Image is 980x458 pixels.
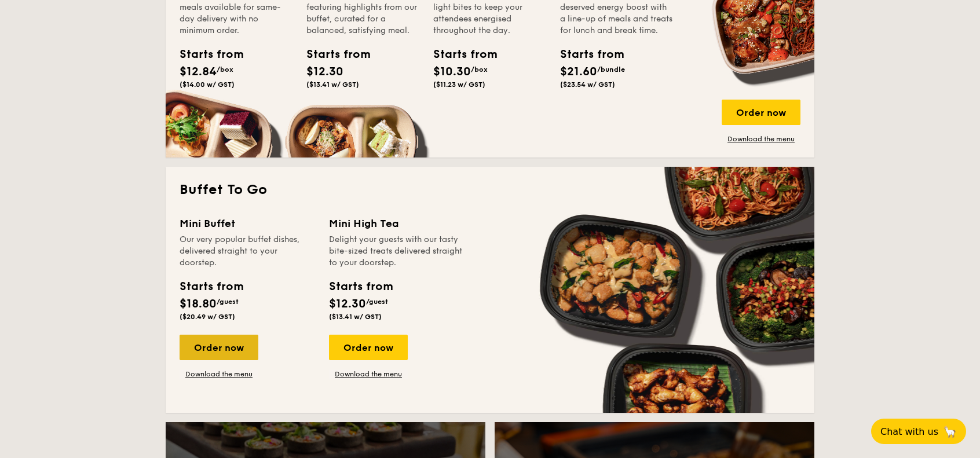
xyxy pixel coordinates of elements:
[471,65,488,74] span: /box
[329,278,392,295] div: Starts from
[217,298,239,306] span: /guest
[306,80,359,89] span: ($13.41 w/ GST)
[180,80,235,89] span: ($14.00 w/ GST)
[722,100,800,125] div: Order now
[943,425,957,438] span: 🦙
[560,65,597,79] span: $21.60
[306,46,359,63] div: Starts from
[366,298,388,306] span: /guest
[560,80,615,89] span: ($23.54 w/ GST)
[306,65,343,79] span: $12.30
[329,369,408,379] a: Download the menu
[880,426,938,437] span: Chat with us
[180,181,800,199] h2: Buffet To Go
[722,134,800,144] a: Download the menu
[180,369,258,379] a: Download the menu
[329,297,366,311] span: $12.30
[329,215,465,232] div: Mini High Tea
[433,65,471,79] span: $10.30
[329,335,408,360] div: Order now
[329,234,465,269] div: Delight your guests with our tasty bite-sized treats delivered straight to your doorstep.
[180,234,315,269] div: Our very popular buffet dishes, delivered straight to your doorstep.
[433,80,485,89] span: ($11.23 w/ GST)
[560,46,612,63] div: Starts from
[329,313,382,321] span: ($13.41 w/ GST)
[180,215,315,232] div: Mini Buffet
[433,46,485,63] div: Starts from
[217,65,233,74] span: /box
[180,335,258,360] div: Order now
[180,313,235,321] span: ($20.49 w/ GST)
[871,419,966,444] button: Chat with us🦙
[597,65,625,74] span: /bundle
[180,46,232,63] div: Starts from
[180,65,217,79] span: $12.84
[180,278,243,295] div: Starts from
[180,297,217,311] span: $18.80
